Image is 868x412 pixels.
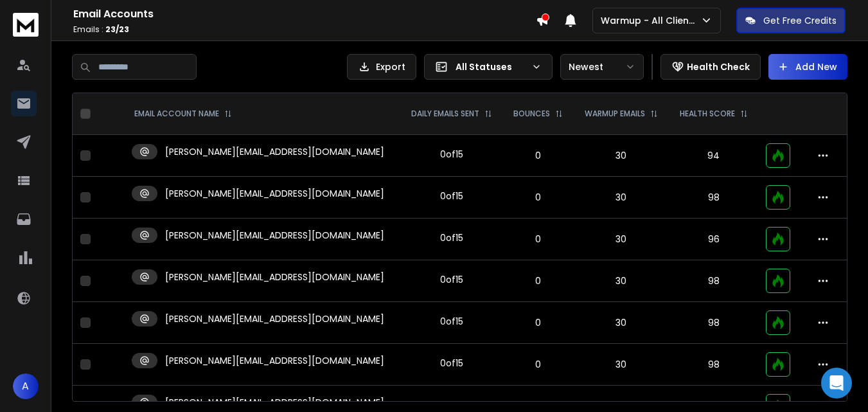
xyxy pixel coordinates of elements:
p: 0 [511,233,566,246]
td: 30 [574,135,669,177]
p: All Statuses [456,60,526,73]
td: 96 [669,219,759,260]
p: [PERSON_NAME][EMAIL_ADDRESS][DOMAIN_NAME] [165,312,384,325]
p: WARMUP EMAILS [585,109,645,119]
p: 0 [511,149,566,162]
p: [PERSON_NAME][EMAIL_ADDRESS][DOMAIN_NAME] [165,354,384,367]
td: 98 [669,260,759,302]
td: 94 [669,135,759,177]
button: Newest [560,54,644,80]
p: DAILY EMAILS SENT [411,109,479,119]
div: 0 of 15 [440,273,463,286]
td: 30 [574,302,669,344]
div: Open Intercom Messenger [821,368,852,399]
td: 98 [669,177,759,219]
p: [PERSON_NAME][EMAIL_ADDRESS][DOMAIN_NAME] [165,396,384,409]
p: Get Free Credits [763,14,837,27]
img: logo [13,13,39,37]
button: Get Free Credits [736,8,846,33]
div: 0 of 15 [440,399,463,411]
div: 0 of 15 [440,357,463,370]
p: [PERSON_NAME][EMAIL_ADDRESS][DOMAIN_NAME] [165,271,384,283]
p: 0 [511,274,566,287]
p: [PERSON_NAME][EMAIL_ADDRESS][DOMAIN_NAME] [165,229,384,242]
button: Health Check [660,54,761,80]
div: 0 of 15 [440,315,463,328]
p: Emails : [73,24,536,35]
div: 0 of 15 [440,190,463,202]
p: [PERSON_NAME][EMAIL_ADDRESS][DOMAIN_NAME] [165,145,384,158]
button: Export [347,54,416,80]
button: Add New [768,54,847,80]
p: 0 [511,191,566,204]
div: 0 of 15 [440,148,463,161]
p: Health Check [687,60,750,73]
p: HEALTH SCORE [680,109,735,119]
td: 30 [574,219,669,260]
td: 30 [574,177,669,219]
td: 98 [669,302,759,344]
h1: Email Accounts [73,6,536,22]
span: 23 / 23 [105,24,129,35]
td: 30 [574,260,669,302]
button: A [13,373,39,399]
p: 0 [511,316,566,329]
div: 0 of 15 [440,231,463,244]
p: 0 [511,358,566,371]
p: [PERSON_NAME][EMAIL_ADDRESS][DOMAIN_NAME] [165,187,384,200]
td: 98 [669,344,759,386]
div: EMAIL ACCOUNT NAME [134,109,232,119]
td: 30 [574,344,669,386]
p: BOUNCES [513,109,550,119]
p: Warmup - All Clients [601,14,700,27]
